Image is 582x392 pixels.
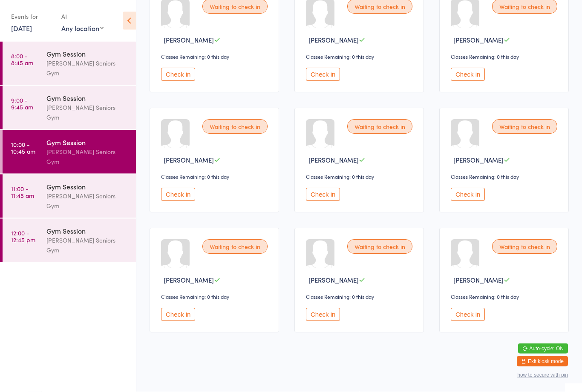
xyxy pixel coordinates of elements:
div: Any location [61,23,104,33]
a: 10:00 -10:45 amGym Session[PERSON_NAME] Seniors Gym [3,130,136,174]
a: 11:00 -11:45 amGym Session[PERSON_NAME] Seniors Gym [3,175,136,218]
div: Classes Remaining: 0 this day [161,173,270,180]
time: 10:00 - 10:45 am [11,141,35,155]
button: Check in [161,308,195,321]
div: Classes Remaining: 0 this day [306,53,415,60]
span: [PERSON_NAME] [164,156,214,165]
button: Check in [306,188,340,201]
time: 11:00 - 11:45 am [11,185,34,199]
span: [PERSON_NAME] [453,276,504,285]
a: 12:00 -12:45 pmGym Session[PERSON_NAME] Seniors Gym [3,219,136,262]
div: Classes Remaining: 0 this day [306,293,415,300]
div: Waiting to check in [202,120,268,134]
div: At [61,9,104,23]
a: 8:00 -8:45 amGym Session[PERSON_NAME] Seniors Gym [3,42,136,85]
time: 12:00 - 12:45 pm [11,229,35,243]
a: [DATE] [11,23,32,33]
div: Gym Session [46,93,129,103]
span: [PERSON_NAME] [164,36,214,45]
div: Gym Session [46,49,129,58]
div: Classes Remaining: 0 this day [451,173,560,180]
time: 9:00 - 9:45 am [11,97,33,110]
time: 8:00 - 8:45 am [11,52,33,66]
button: Check in [451,308,485,321]
button: Check in [451,68,485,81]
div: Waiting to check in [202,240,268,254]
div: Waiting to check in [492,120,557,134]
button: Check in [451,188,485,201]
button: how to secure with pin [517,372,568,378]
a: 9:00 -9:45 amGym Session[PERSON_NAME] Seniors Gym [3,86,136,129]
span: [PERSON_NAME] [308,36,359,45]
div: Events for [11,9,53,23]
div: Waiting to check in [347,240,412,254]
button: Check in [161,68,195,81]
div: Waiting to check in [492,240,557,254]
div: [PERSON_NAME] Seniors Gym [46,58,129,78]
div: Gym Session [46,226,129,235]
div: [PERSON_NAME] Seniors Gym [46,147,129,166]
button: Check in [306,68,340,81]
span: [PERSON_NAME] [308,156,359,165]
span: [PERSON_NAME] [308,276,359,285]
div: Classes Remaining: 0 this day [161,53,270,60]
div: Classes Remaining: 0 this day [161,293,270,300]
span: [PERSON_NAME] [164,276,214,285]
button: Check in [161,188,195,201]
div: Classes Remaining: 0 this day [306,173,415,180]
div: [PERSON_NAME] Seniors Gym [46,235,129,255]
div: [PERSON_NAME] Seniors Gym [46,191,129,211]
button: Auto-cycle: ON [518,343,568,354]
button: Exit kiosk mode [517,356,568,366]
div: Gym Session [46,182,129,191]
button: Check in [306,308,340,321]
div: Waiting to check in [347,120,412,134]
span: [PERSON_NAME] [453,36,504,45]
span: [PERSON_NAME] [453,156,504,165]
div: [PERSON_NAME] Seniors Gym [46,103,129,122]
div: Classes Remaining: 0 this day [451,293,560,300]
div: Classes Remaining: 0 this day [451,53,560,60]
div: Gym Session [46,137,129,147]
